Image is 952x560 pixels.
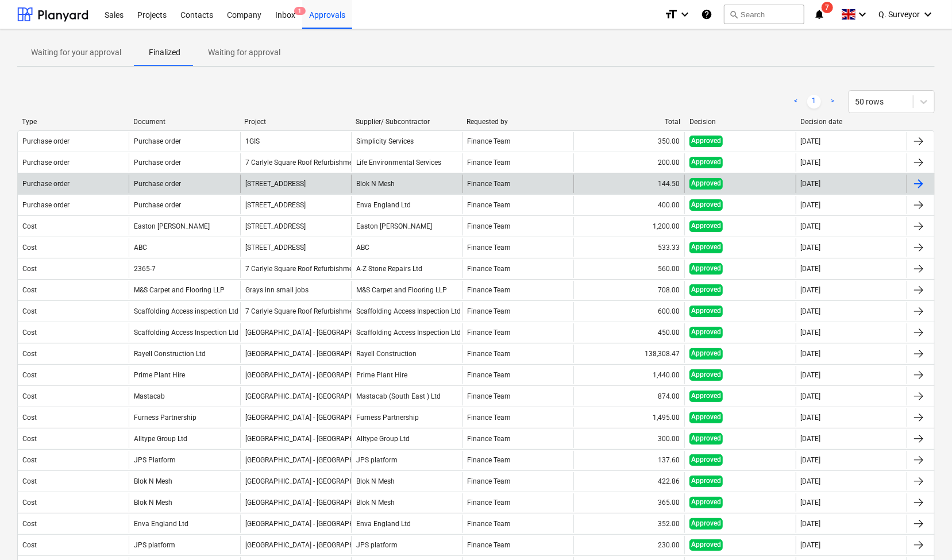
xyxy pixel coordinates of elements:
[573,302,684,320] div: 600.00
[573,472,684,491] div: 422.86
[822,2,833,13] span: 7
[801,371,821,379] div: [DATE]
[22,118,124,126] div: Type
[689,348,723,359] span: Approved
[134,414,196,422] div: Furness Partnership
[689,327,723,338] span: Approved
[573,451,684,469] div: 137.60
[729,10,738,19] span: search
[462,387,573,405] div: Finance Team
[134,286,225,294] div: M&S Carpet and Flooring LLP
[800,118,903,126] div: Decision date
[22,414,37,422] div: Cost
[807,95,821,109] a: Page 1 is your current page
[689,539,723,550] span: Approved
[573,175,684,193] div: 144.50
[245,244,306,252] span: 168A Fleet Street
[801,392,821,400] div: [DATE]
[134,159,181,167] div: Purchase order
[351,408,462,427] div: Furness Partnership
[701,7,712,21] i: Knowledge base
[245,137,260,145] span: 1GIS
[573,196,684,214] div: 400.00
[134,392,165,400] div: Mastacab
[245,265,464,273] span: 7 Carlyle Square Roof Refurbishment, Elevation Repairs & Redecoration
[724,5,804,24] button: Search
[134,329,238,337] div: Scaffolding Access Inspection Ltd
[573,260,684,278] div: 560.00
[801,180,821,188] div: [DATE]
[351,345,462,363] div: Rayell Construction
[573,132,684,150] div: 350.00
[573,238,684,257] div: 533.33
[462,515,573,533] div: Finance Team
[22,477,37,485] div: Cost
[462,472,573,491] div: Finance Team
[351,217,462,235] div: Easton [PERSON_NAME]
[134,222,210,230] div: Easton [PERSON_NAME]
[462,323,573,342] div: Finance Team
[462,217,573,235] div: Finance Team
[22,201,70,209] div: Purchase order
[245,180,306,188] span: 1 South Square
[801,137,821,145] div: [DATE]
[134,350,206,358] div: Rayell Construction Ltd
[801,499,821,507] div: [DATE]
[801,477,821,485] div: [DATE]
[351,132,462,150] div: Simplicity Services
[578,118,680,126] div: Total
[462,430,573,448] div: Finance Team
[351,281,462,299] div: M&S Carpet and Flooring LLP
[573,536,684,554] div: 230.00
[855,7,869,21] i: keyboard_arrow_down
[351,260,462,278] div: A-Z Stone Repairs Ltd
[351,451,462,469] div: JPS platform
[134,541,175,549] div: JPS platform
[22,307,37,315] div: Cost
[245,307,464,315] span: 7 Carlyle Square Roof Refurbishment, Elevation Repairs & Redecoration
[22,329,37,337] div: Cost
[801,159,821,167] div: [DATE]
[22,371,37,379] div: Cost
[462,260,573,278] div: Finance Team
[134,456,176,464] div: JPS Platform
[801,244,821,252] div: [DATE]
[245,371,507,379] span: North Kent College - Hadlow College (Peter Webster Building and Garden Centre)
[134,180,181,188] div: Purchase order
[356,118,458,126] div: Supplier/ Subcontractor
[801,350,821,358] div: [DATE]
[351,472,462,491] div: Blok N Mesh
[462,238,573,257] div: Finance Team
[801,265,821,273] div: [DATE]
[462,281,573,299] div: Finance Team
[462,302,573,320] div: Finance Team
[801,307,821,315] div: [DATE]
[921,7,935,21] i: keyboard_arrow_down
[462,345,573,363] div: Finance Team
[689,178,723,189] span: Approved
[801,456,821,464] div: [DATE]
[573,345,684,363] div: 138,308.47
[351,430,462,448] div: Alltype Group Ltd
[134,265,156,273] div: 2365-7
[245,329,507,337] span: North Kent College - Hadlow College (Peter Webster Building and Garden Centre)
[208,47,280,59] p: Waiting for approval
[245,286,309,294] span: Grays inn small jobs
[22,435,37,443] div: Cost
[134,307,238,315] div: Scaffolding Access inspection Ltd
[689,263,723,274] span: Approved
[351,536,462,554] div: JPS platform
[245,222,306,230] span: 168A Fleet Street
[22,159,70,167] div: Purchase order
[134,201,181,209] div: Purchase order
[573,217,684,235] div: 1,200.00
[22,350,37,358] div: Cost
[814,7,825,21] i: notifications
[351,153,462,172] div: Life Environmental Services
[689,242,723,253] span: Approved
[689,118,792,126] div: Decision
[573,281,684,299] div: 708.00
[351,302,462,320] div: Scaffolding Access Inspection Ltd
[573,493,684,512] div: 365.00
[462,493,573,512] div: Finance Team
